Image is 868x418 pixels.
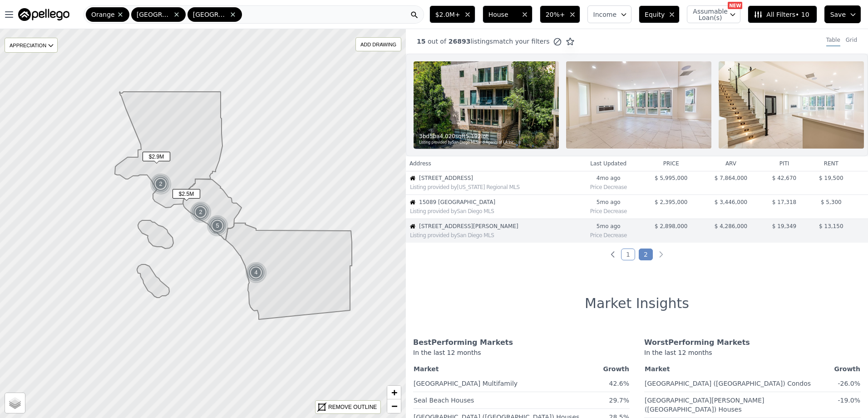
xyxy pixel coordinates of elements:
a: Page 2 is your current page [639,249,653,260]
div: out of listings [406,37,575,46]
th: Growth [599,363,630,375]
div: Price Decrease [579,230,637,239]
button: $2.0M+ [429,5,475,23]
div: Grid [846,36,857,46]
div: REMOVE OUTLINE [328,403,377,411]
button: Save [824,5,861,23]
span: 26893 [446,38,471,45]
a: Zoom in [387,386,401,399]
span: $ 19,349 [772,223,796,229]
span: $ 17,318 [772,199,796,205]
img: Property Photo 1 [414,61,559,149]
a: [GEOGRAPHIC_DATA] Multifamily [414,376,518,388]
span: [STREET_ADDRESS] [419,174,575,182]
span: $ 7,864,000 [715,175,748,181]
img: House [410,175,415,181]
a: [GEOGRAPHIC_DATA][PERSON_NAME] ([GEOGRAPHIC_DATA]) Houses [645,393,764,414]
div: Listing provided by San Diego MLS [410,232,575,239]
div: Table [826,36,840,46]
span: 15 [417,38,425,45]
div: $2.5M [173,189,200,202]
span: [GEOGRAPHIC_DATA] [193,10,227,19]
span: $ 19,500 [819,175,843,181]
div: 2 [190,201,212,223]
span: $ 5,995,000 [655,175,688,181]
span: $ 2,898,000 [655,223,688,229]
span: $2.0M+ [435,10,460,19]
a: [GEOGRAPHIC_DATA] ([GEOGRAPHIC_DATA]) Condos [645,376,811,388]
button: House [483,5,533,23]
th: Last Updated [576,156,641,171]
img: Pellego [18,8,69,21]
img: g1.png [150,173,172,195]
button: 20%+ [540,5,580,23]
div: Best Performing Markets [413,337,630,348]
span: 5,192 [465,133,481,140]
button: Income [587,5,632,23]
span: + [391,387,397,398]
time: 2025-04-21 18:05 [579,174,637,182]
a: Zoom out [387,399,401,413]
span: $ 5,300 [821,199,842,205]
th: price [641,156,701,171]
th: Market [413,363,599,375]
th: rent [808,156,854,171]
button: All Filters• 10 [748,5,817,23]
a: Page 1 [621,249,635,260]
div: $2.9M [143,152,170,165]
button: Assumable Loan(s) [687,5,740,23]
span: House [488,10,518,19]
img: Property Photo 2 [566,61,711,149]
th: arv [701,156,761,171]
div: 5 [207,215,228,237]
div: NEW [728,2,742,9]
img: House [410,224,415,229]
span: 29.7% [609,397,629,404]
span: $2.9M [143,152,170,161]
span: Assumable Loan(s) [693,8,722,21]
a: Layers [5,393,25,413]
span: Equity [645,10,665,19]
span: $ 42,670 [772,175,796,181]
div: 3 bd 5 ba sqft lot [419,133,554,140]
span: -26.0% [838,380,860,387]
div: 2 [150,173,172,195]
div: In the last 12 months [413,348,630,363]
span: 42.6% [609,380,629,387]
div: Price Decrease [579,182,637,191]
div: Listing provided by [US_STATE] Regional MLS [410,184,575,191]
div: Price Decrease [579,206,637,215]
span: $ 4,286,000 [715,223,748,229]
time: 2025-03-26 02:14 [579,199,637,206]
span: [GEOGRAPHIC_DATA] [137,10,171,19]
ul: Pagination [406,250,868,259]
h1: Market Insights [585,295,689,312]
span: All Filters • 10 [754,10,809,19]
th: Market [644,363,833,375]
div: Listing provided by San Diego MLS [410,208,575,215]
span: 15089 [GEOGRAPHIC_DATA] [419,199,575,206]
th: Growth [833,363,861,375]
span: $ 13,150 [819,223,843,229]
a: Next page [656,250,666,259]
img: g1.png [207,215,229,237]
span: $ 2,395,000 [655,199,688,205]
span: match your filters [493,37,550,46]
th: piti [761,156,808,171]
img: g1.png [190,201,212,223]
div: In the last 12 months [644,348,861,363]
a: Property Photo 13bd5ba4,020sqft5,192lotListing provided bySan Diego MLSand Agents of LA Inc.Prope... [406,54,868,156]
span: $ 3,446,000 [715,199,748,205]
span: Income [593,10,617,19]
a: Seal Beach Houses [414,393,474,405]
span: Orange [91,10,115,19]
a: Previous page [608,250,617,259]
span: 4,020 [440,133,455,140]
div: ADD DRAWING [356,38,401,51]
span: Save [830,10,846,19]
div: APPRECIATION [5,38,58,53]
img: Property Photo 3 [719,61,864,149]
div: 4 [245,262,267,284]
span: -19.0% [838,397,860,404]
span: − [391,400,397,412]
